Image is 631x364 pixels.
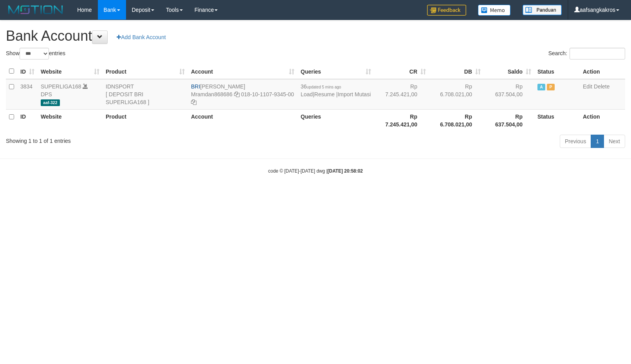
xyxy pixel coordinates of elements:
th: Product: activate to sort column ascending [103,64,188,79]
td: Rp 6.708.021,00 [429,79,484,110]
th: DB: activate to sort column ascending [429,64,484,79]
label: Show entries [6,48,65,59]
td: Rp 637.504,00 [484,79,534,110]
small: code © [DATE]-[DATE] dwg | [268,168,363,174]
th: Rp 6.708.021,00 [429,109,484,132]
a: Mramdan868686 [191,91,233,97]
span: aaf-322 [41,99,60,106]
th: CR: activate to sort column ascending [374,64,429,79]
th: ID: activate to sort column ascending [17,64,38,79]
td: 3834 [17,79,38,110]
th: ID [17,109,38,132]
a: SUPERLIGA168 [41,83,81,90]
a: Copy 018101107934500 to clipboard [191,99,197,105]
span: BRI [191,83,200,90]
th: Saldo: activate to sort column ascending [484,64,534,79]
th: Account: activate to sort column ascending [188,64,297,79]
th: Rp 7.245.421,00 [374,109,429,132]
img: MOTION_logo.png [6,4,65,16]
td: IDNSPORT [ DEPOSIT BRI SUPERLIGA168 ] [103,79,188,110]
h1: Bank Account [6,28,625,44]
img: Feedback.jpg [427,5,466,16]
strong: [DATE] 20:58:02 [328,168,363,174]
span: Active [537,84,545,90]
th: Account [188,109,297,132]
a: Previous [560,135,591,148]
th: Queries: activate to sort column ascending [297,64,374,79]
th: Website [38,109,103,132]
div: Showing 1 to 1 of 1 entries [6,134,257,145]
a: Resume [314,91,335,97]
th: Status [534,109,580,132]
select: Showentries [20,48,49,59]
span: 36 [301,83,341,90]
td: Rp 7.245.421,00 [374,79,429,110]
span: updated 5 mins ago [307,85,341,89]
a: Import Mutasi [337,91,371,97]
a: Edit [583,83,592,90]
img: panduan.png [523,5,562,15]
a: Next [604,135,625,148]
a: 1 [591,135,604,148]
td: [PERSON_NAME] 018-10-1107-9345-00 [188,79,297,110]
span: Paused [547,84,555,90]
th: Action [580,64,625,79]
th: Queries [297,109,374,132]
input: Search: [570,48,625,59]
td: DPS [38,79,103,110]
th: Action [580,109,625,132]
label: Search: [548,48,625,59]
a: Delete [594,83,609,90]
img: Button%20Memo.svg [478,5,511,16]
a: Load [301,91,313,97]
th: Product [103,109,188,132]
a: Add Bank Account [112,31,171,44]
th: Status [534,64,580,79]
th: Rp 637.504,00 [484,109,534,132]
a: Copy Mramdan868686 to clipboard [234,91,240,97]
th: Website: activate to sort column ascending [38,64,103,79]
span: | | [301,83,371,97]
